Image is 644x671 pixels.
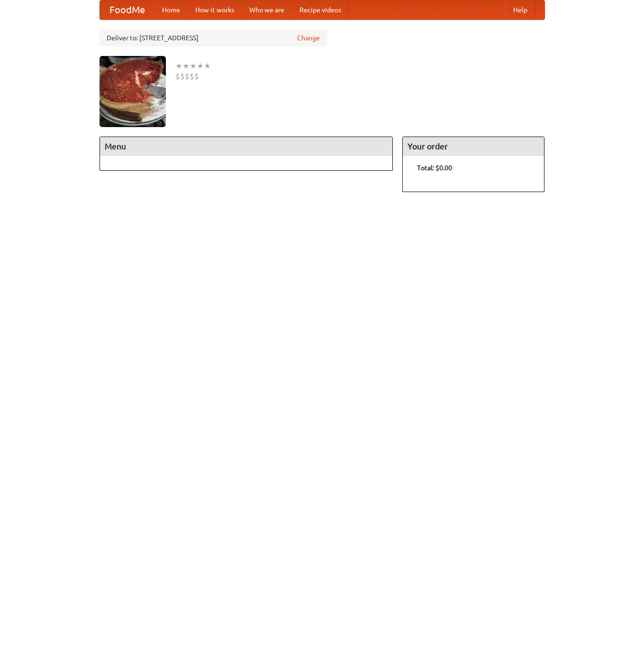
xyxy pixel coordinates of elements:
li: $ [190,71,194,82]
a: Home [154,0,188,19]
li: ★ [190,61,197,71]
a: Who we are [242,0,292,19]
li: $ [175,71,180,82]
a: FoodMe [100,0,154,19]
a: Change [297,33,320,43]
li: ★ [204,61,211,71]
li: $ [194,71,199,82]
div: Deliver to: [STREET_ADDRESS] [100,29,327,46]
h4: Your order [403,137,544,156]
li: ★ [175,61,182,71]
li: ★ [197,61,204,71]
li: ★ [182,61,190,71]
li: $ [185,71,190,82]
li: $ [180,71,185,82]
a: How it works [188,0,242,19]
b: Total: $0.00 [417,164,452,172]
img: angular.jpg [100,56,166,127]
a: Recipe videos [292,0,349,19]
a: Help [506,0,535,19]
h4: Menu [100,137,393,156]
